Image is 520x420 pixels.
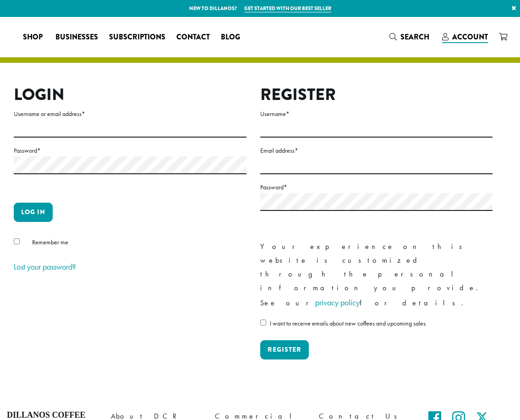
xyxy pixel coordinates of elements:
span: Account [452,32,488,42]
a: Lost your password? [14,261,76,272]
span: Shop [23,32,43,43]
button: Register [260,340,309,359]
a: Shop [17,30,50,44]
span: Contact [176,32,210,43]
label: Password [260,182,493,193]
label: Username or email address [14,108,246,120]
span: Search [400,32,429,42]
a: privacy policy [315,297,360,308]
span: I want to receive emails about new coffees and upcoming sales. [270,319,427,327]
label: Username [260,108,493,120]
span: Blog [221,32,240,43]
a: Get started with our best seller [244,5,331,12]
h2: Register [260,85,493,105]
h2: Login [14,85,246,105]
span: Remember me [32,238,68,246]
input: I want to receive emails about new coffees and upcoming sales. [260,320,266,326]
a: Search [384,29,437,44]
span: Subscriptions [109,32,165,43]
label: Password [14,145,246,156]
span: Businesses [55,32,98,43]
label: Email address [260,145,493,156]
button: Log in [14,203,53,222]
p: Your experience on this website is customized through the personal information you provide. See o... [260,240,493,310]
